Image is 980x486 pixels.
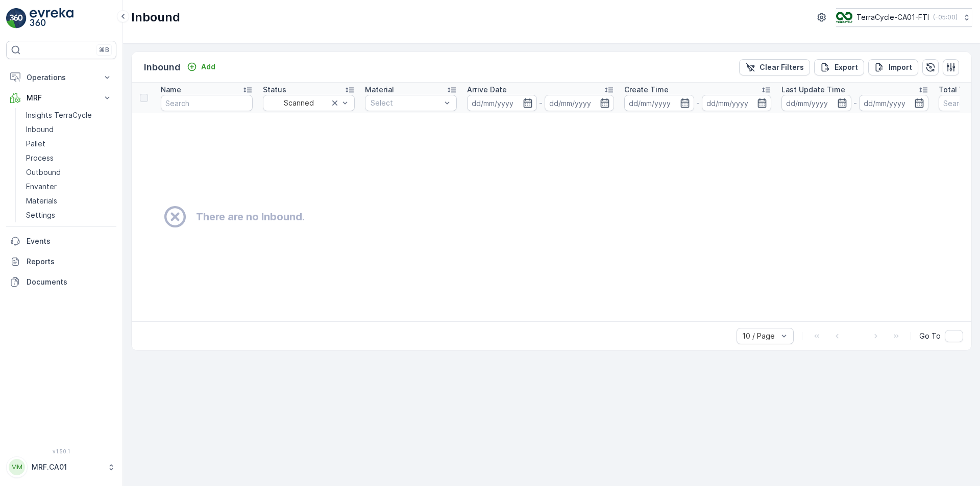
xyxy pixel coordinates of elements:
[27,257,112,267] p: Reports
[739,59,810,75] button: Clear Filters
[99,46,109,54] p: ⌘B
[836,8,972,27] button: TerraCycle-CA01-FTI(-05:00)
[371,98,441,108] p: Select
[859,95,929,111] input: dd/mm/yyyy
[26,124,54,135] p: Inbound
[6,67,116,88] button: Operations
[6,272,116,292] a: Documents
[131,9,180,25] p: Inbound
[22,180,116,194] a: Envanter
[30,8,73,29] img: logo_light-DOdMpM7g.png
[919,331,941,341] span: Go To
[868,59,918,75] button: Import
[161,95,253,111] input: Search
[467,85,507,95] p: Arrive Date
[263,85,286,95] p: Status
[814,59,864,75] button: Export
[781,85,845,95] p: Last Update Time
[545,95,615,111] input: dd/mm/yyyy
[6,88,116,108] button: MRF
[6,8,27,29] img: logo
[22,108,116,122] a: Insights TerraCycle
[22,194,116,208] a: Materials
[26,139,45,149] p: Pallet
[6,251,116,272] a: Reports
[702,95,772,111] input: dd/mm/yyyy
[183,61,219,73] button: Add
[196,209,305,224] h2: There are no Inbound.
[22,208,116,222] a: Settings
[467,95,537,111] input: dd/mm/yyyy
[933,13,958,21] p: ( -05:00 )
[696,97,700,109] p: -
[161,85,181,95] p: Name
[27,93,96,103] p: MRF
[6,448,116,454] span: v 1.50.1
[26,153,54,163] p: Process
[27,72,96,83] p: Operations
[26,210,55,220] p: Settings
[26,110,92,120] p: Insights TerraCycle
[22,137,116,151] a: Pallet
[624,95,694,111] input: dd/mm/yyyy
[539,97,543,109] p: -
[32,462,102,472] p: MRF.CA01
[6,231,116,251] a: Events
[22,151,116,165] a: Process
[201,62,215,72] p: Add
[624,85,669,95] p: Create Time
[26,196,57,206] p: Materials
[9,459,25,475] div: MM
[365,85,394,95] p: Material
[27,236,112,246] p: Events
[856,12,929,22] p: TerraCycle-CA01-FTI
[27,277,112,287] p: Documents
[781,95,851,111] input: dd/mm/yyyy
[853,97,857,109] p: -
[836,12,852,23] img: TC_BVHiTW6.png
[26,182,57,192] p: Envanter
[835,62,858,72] p: Export
[889,62,912,72] p: Import
[22,165,116,180] a: Outbound
[22,122,116,137] a: Inbound
[26,167,61,177] p: Outbound
[6,456,116,478] button: MMMRF.CA01
[759,62,804,72] p: Clear Filters
[144,60,181,74] p: Inbound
